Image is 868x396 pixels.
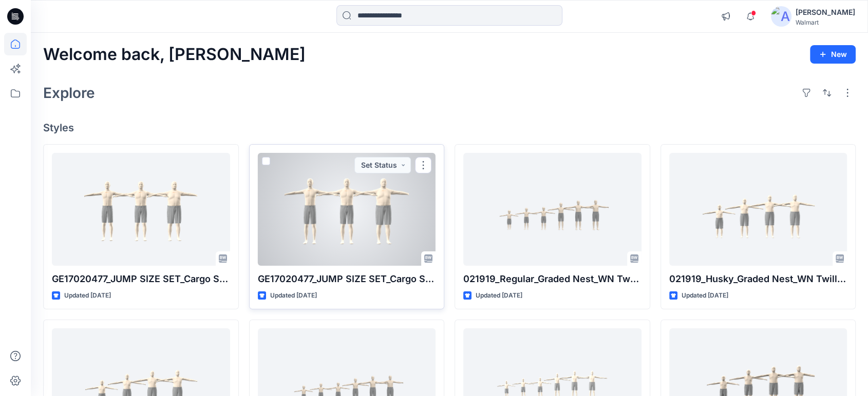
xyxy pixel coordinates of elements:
p: GE17020477_JUMP SIZE SET_Cargo Short [258,272,436,286]
div: [PERSON_NAME] [796,6,855,18]
div: Walmart [796,18,855,26]
p: Updated [DATE] [476,290,522,301]
p: GE17020477_JUMP SIZE SET_Cargo Short [52,272,230,286]
a: GE17020477_JUMP SIZE SET_Cargo Short [52,153,230,266]
h2: Welcome back, [PERSON_NAME] [43,45,306,64]
p: 021919_Husky_Graded Nest_WN Twill Cargo Short [669,272,847,286]
img: avatar [771,6,791,27]
p: Updated [DATE] [64,290,111,301]
p: Updated [DATE] [682,290,728,301]
a: 021919_Husky_Graded Nest_WN Twill Cargo Short [669,153,847,266]
p: Updated [DATE] [270,290,317,301]
button: New [810,45,856,64]
a: GE17020477_JUMP SIZE SET_Cargo Short [258,153,436,266]
h2: Explore [43,85,95,101]
a: 021919_Regular_Graded Nest_WN Twill Cargo Short [463,153,641,266]
h4: Styles [43,122,856,134]
p: 021919_Regular_Graded Nest_WN Twill Cargo Short [463,272,641,286]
